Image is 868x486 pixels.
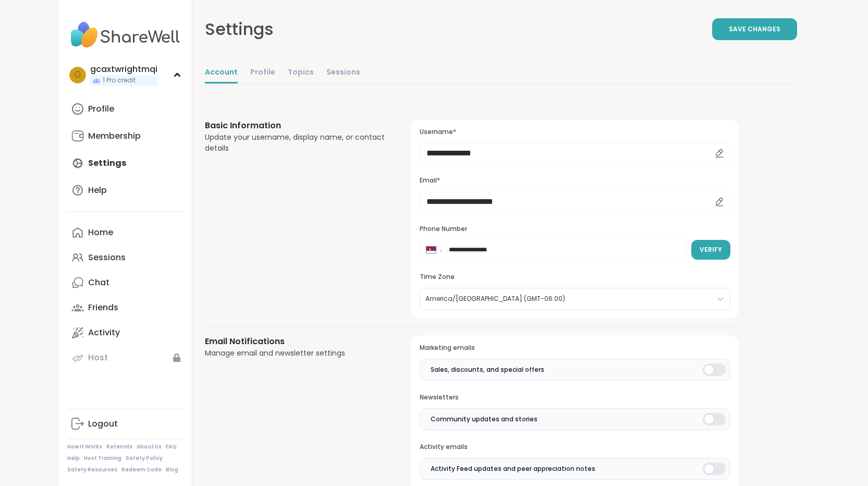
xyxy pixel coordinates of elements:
[88,130,141,142] div: Membership
[67,345,184,370] a: Host
[431,464,595,473] span: Activity Feed updates and peer appreciation notes
[326,63,360,83] a: Sessions
[205,132,387,154] div: Update your username, display name, or contact details
[88,327,120,338] div: Activity
[420,443,730,452] h3: Activity emails
[67,270,184,295] a: Chat
[700,245,722,254] span: Verify
[166,466,178,473] a: Blog
[67,455,80,462] a: Help
[67,124,184,149] a: Membership
[88,252,126,263] div: Sessions
[431,365,544,374] span: Sales, discounts, and special offers
[250,63,275,83] a: Profile
[74,68,81,82] span: g
[691,240,730,260] button: Verify
[67,17,184,53] img: ShareWell Nav Logo
[420,128,730,137] h3: Username*
[137,443,162,451] a: About Us
[67,295,184,320] a: Friends
[67,220,184,245] a: Home
[88,277,109,288] div: Chat
[67,320,184,345] a: Activity
[166,443,177,451] a: FAQ
[67,411,184,436] a: Logout
[106,443,132,451] a: Referrals
[205,335,387,348] h3: Email Notifications
[88,185,107,196] div: Help
[420,344,730,353] h3: Marketing emails
[205,348,387,359] div: Manage email and newsletter settings
[121,466,162,473] a: Redeem Code
[420,176,730,185] h3: Email*
[288,63,314,83] a: Topics
[420,273,730,282] h3: Time Zone
[88,103,114,115] div: Profile
[205,17,274,42] div: Settings
[67,443,102,451] a: How It Works
[67,245,184,270] a: Sessions
[88,227,113,238] div: Home
[729,25,780,34] span: Save Changes
[88,418,118,430] div: Logout
[67,178,184,203] a: Help
[67,96,184,121] a: Profile
[90,64,157,75] div: gcaxtwrightmqi
[88,352,108,363] div: Host
[712,18,797,40] button: Save Changes
[103,76,136,85] span: 1 Pro credit
[420,225,730,234] h3: Phone Number
[84,455,121,462] a: Host Training
[126,455,163,462] a: Safety Policy
[205,63,238,83] a: Account
[205,119,387,132] h3: Basic Information
[67,466,117,473] a: Safety Resources
[88,302,118,313] div: Friends
[420,393,730,402] h3: Newsletters
[431,415,537,424] span: Community updates and stories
